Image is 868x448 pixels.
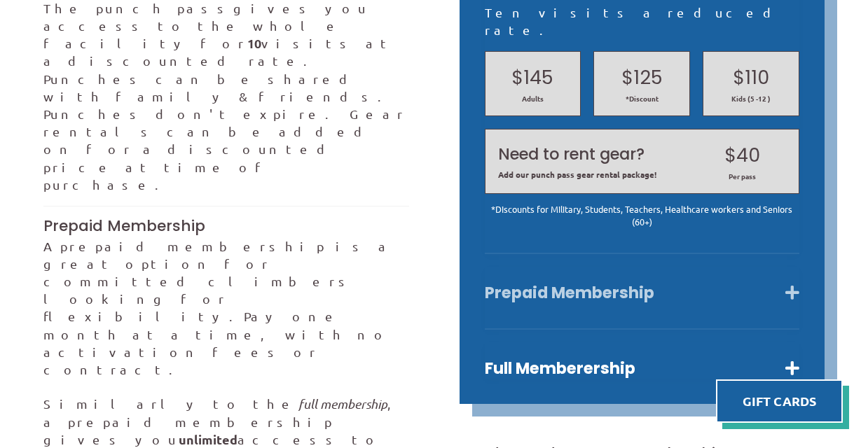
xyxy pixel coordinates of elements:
[498,94,568,104] span: Adults
[607,64,677,91] h2: $125
[298,396,387,412] em: full membership
[43,1,406,192] span: gives you access to the whole facility for visits at a discounted rate. Punches can be shared wit...
[485,3,800,38] div: Ten visits a reduced rate.
[498,64,568,91] h2: $145
[498,143,686,166] h2: Need to rent gear?
[698,142,786,169] h2: $40
[43,237,409,379] p: Pay one month at a time, with no activation fees or contract.
[716,64,786,91] h2: $110
[498,169,686,180] span: Add our punch pass gear rental package!
[43,239,393,324] span: A prepaid membership is a great option for committed climbers looking for flexibility.
[179,431,237,447] strong: unlimited
[43,216,409,237] h3: Prepaid Membership
[485,203,800,227] div: *Discounts for Military, Students, Teachers, Healthcare workers and Seniors (60+)
[607,94,677,104] span: *Discount
[716,94,786,104] span: Kids (5 -12 )
[247,35,261,51] strong: 10
[698,171,786,181] span: Per pass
